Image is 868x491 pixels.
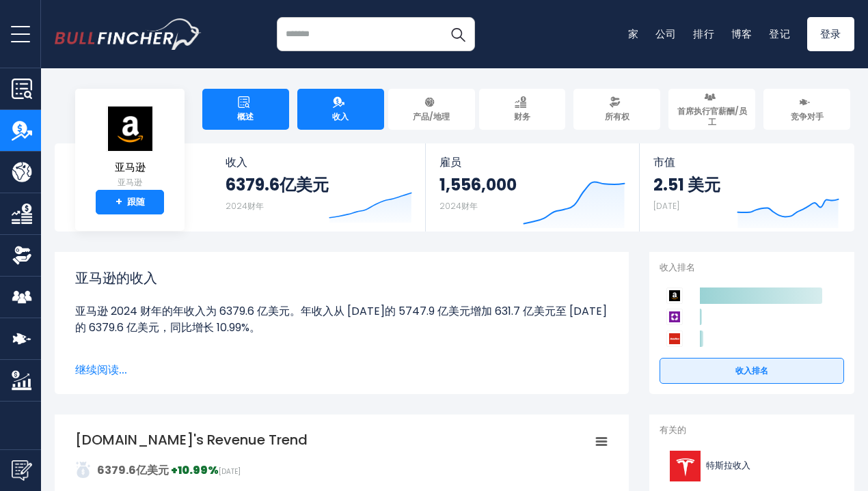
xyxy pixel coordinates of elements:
[668,89,755,130] a: 首席执行官薪酬/员工
[640,143,853,232] a: 市值 2.51 美元 [DATE]
[653,154,675,170] font: 市值
[820,27,842,41] font: 登录
[413,111,450,122] font: 产品/地理
[653,173,720,196] font: 2.51 美元
[439,154,461,170] font: 雇员
[439,200,478,212] font: 2024财年
[226,200,264,212] font: 2024财年
[96,190,164,214] a: +跟随
[660,358,844,384] a: 收入排名
[55,18,202,50] a: 前往主页
[226,173,329,196] font: 6379.6亿美元
[75,303,607,335] font: 亚马逊 2024 财年的年收入为 6379.6 亿美元。年收入从 [DATE]的 5747.9 亿美元增加 631.7 亿美元至 [DATE]的 6379.6 亿美元，同比增长 10.99%。
[666,309,683,325] img: Wayfair 竞争对手徽标
[127,195,145,208] font: 跟随
[297,89,384,130] a: 收入
[55,18,202,50] img: 红腹灰雀徽标
[735,365,768,376] font: 收入排名
[479,89,566,130] a: 财务
[668,451,702,481] img: 特斯拉标志
[655,27,677,41] a: 公司
[116,194,122,210] font: +
[226,154,247,170] font: 收入
[426,143,638,232] a: 雇员 1,556,000 2024财年
[115,160,146,174] font: 亚马逊
[605,111,629,122] font: 所有权
[75,268,157,287] font: 亚马逊的收入
[212,143,426,232] a: 收入 6379.6亿美元 2024财年
[219,466,241,477] font: [DATE]
[75,352,595,384] font: 截至 [DATE]的季度，亚马逊的季度营收为 1677 亿美元。季度营收从 [DATE]第二季度的 1479.8 亿美元增加 197.3 亿美元至 [DATE]第二季度的 1677 亿美元，同比...
[628,27,639,41] a: 家
[441,17,475,51] button: 搜索
[514,111,530,122] font: 财务
[666,287,683,304] img: Amazon.com 竞争对手徽标
[693,27,715,41] a: 排行
[118,176,142,188] font: 亚马逊
[763,89,850,130] a: 竞争对手
[171,462,219,478] font: +10.99%
[332,111,349,122] font: 收入
[666,331,683,347] img: AutoZone竞争对手徽标
[731,27,753,41] a: 博客
[439,173,517,196] font: 1,556,000
[769,27,791,41] a: 登记
[660,423,686,436] font: 有关的
[660,261,695,274] font: 收入排名
[75,362,127,378] font: 继续阅读...
[105,105,154,191] a: 亚马逊 亚马逊
[237,111,254,122] font: 概述
[706,459,750,472] font: 特斯拉收入
[75,462,92,478] img: addasd
[677,105,747,128] font: 首席执行官薪酬/员工
[388,89,475,130] a: 产品/地理
[12,245,32,266] img: 所有权
[97,462,169,478] font: 6379.6亿美元
[202,89,289,130] a: 概述
[791,111,824,122] font: 竞争对手
[573,89,660,130] a: 所有权
[653,200,679,212] font: [DATE]
[807,17,855,51] a: 登录
[660,447,844,485] a: 特斯拉收入
[75,430,308,449] tspan: [DOMAIN_NAME]'s Revenue Trend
